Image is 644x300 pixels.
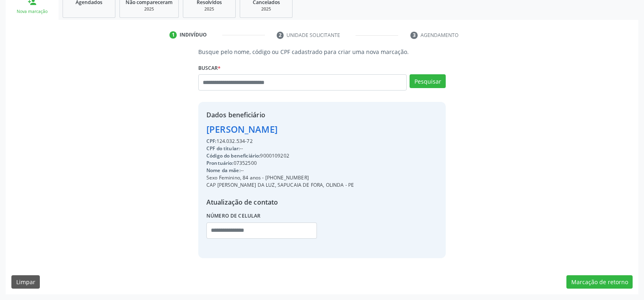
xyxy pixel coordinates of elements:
div: -- [206,167,354,174]
div: 124.032.534-72 [206,138,354,145]
div: Nova marcação [11,9,53,15]
span: CPF: [206,138,217,145]
div: CAP [PERSON_NAME] DA LUZ, SAPUCAIA DE FORA, OLINDA - PE [206,181,354,189]
label: Buscar [198,62,221,74]
div: 2025 [246,6,286,12]
div: 2025 [126,6,173,12]
button: Marcação de retorno [566,275,633,289]
div: Sexo Feminino, 84 anos - [PHONE_NUMBER] [206,174,354,181]
span: CPF do titular: [206,145,240,152]
div: Indivíduo [180,31,207,39]
button: Limpar [11,275,40,289]
div: 1 [169,31,177,39]
span: Nome da mãe: [206,167,241,174]
div: 9000109202 [206,152,354,160]
span: Código do beneficiário: [206,152,260,159]
div: Atualização de contato [206,197,354,207]
p: Busque pelo nome, código ou CPF cadastrado para criar uma nova marcação. [198,47,446,56]
span: Prontuário: [206,160,234,166]
div: [PERSON_NAME] [206,123,354,136]
div: Dados beneficiário [206,110,354,120]
div: -- [206,145,354,152]
div: 2025 [189,6,230,12]
label: Número de celular [206,210,261,222]
button: Pesquisar [410,74,446,88]
div: 07352500 [206,160,354,167]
